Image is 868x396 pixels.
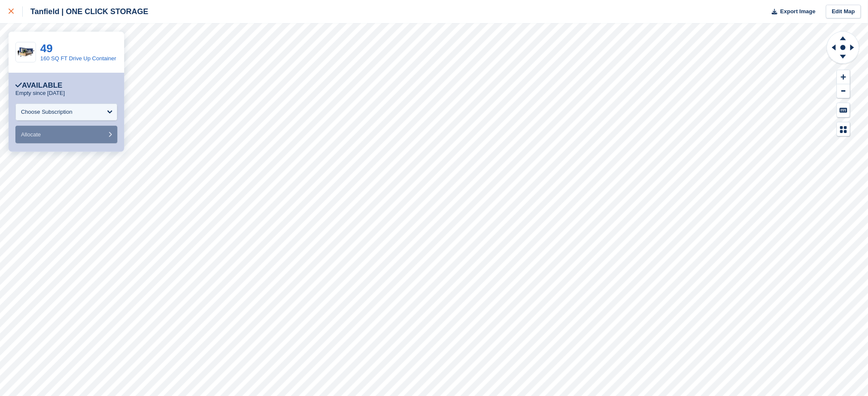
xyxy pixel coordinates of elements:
a: 49 [40,42,53,55]
span: Export Image [780,7,815,16]
button: Zoom In [837,70,850,84]
button: Zoom Out [837,84,850,98]
a: 160 SQ FT Drive Up Container [40,55,116,62]
div: Choose Subscription [21,108,72,116]
p: Empty since [DATE] [15,90,65,97]
button: Export Image [767,5,816,19]
div: Available [15,81,63,90]
div: Tanfield | ONE CLICK STORAGE [23,6,148,17]
a: Edit Map [826,5,861,19]
button: Keyboard Shortcuts [837,103,850,117]
img: 20-ft-container%20(43).jpg [16,45,36,60]
button: Map Legend [837,122,850,136]
span: Allocate [21,131,41,138]
button: Allocate [15,126,117,143]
